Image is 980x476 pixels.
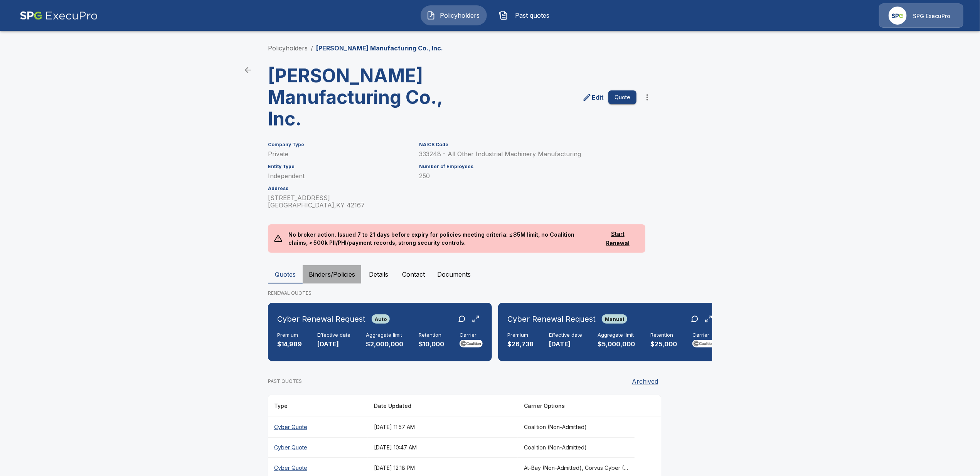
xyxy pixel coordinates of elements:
button: Policyholders IconPolicyholders [421,5,487,25]
h6: NAICS Code [419,142,636,147]
p: SPG ExecuPro [913,12,950,20]
p: 250 [419,172,636,180]
h6: Cyber Renewal Request [507,313,596,325]
th: [DATE] 10:47 AM [368,437,518,458]
button: more [640,90,655,105]
img: AA Logo [20,3,98,28]
p: Independent [268,172,410,180]
h6: Number of Employees [419,164,636,169]
img: Past quotes Icon [499,11,508,20]
p: [PERSON_NAME] Manufacturing Co., Inc. [316,43,443,53]
span: Policyholders [439,11,481,20]
p: PAST QUOTES [268,378,302,385]
h6: Company Type [268,142,410,147]
h6: Cyber Renewal Request [277,313,365,325]
th: [DATE] 11:57 AM [368,417,518,437]
p: $2,000,000 [366,340,403,349]
span: Past quotes [511,11,554,20]
span: Manual [602,316,627,322]
div: policyholder tabs [268,265,712,284]
p: $26,738 [507,340,534,349]
span: Auto [372,316,390,322]
button: Quote [608,90,636,105]
p: $25,000 [650,340,677,349]
p: $5,000,000 [598,340,635,349]
img: Carrier [692,340,716,347]
a: edit [581,91,605,104]
button: Archived [629,374,661,389]
th: Coalition (Non-Admitted) [518,417,635,437]
h6: Aggregate limit [598,332,635,338]
h6: Entity Type [268,164,410,169]
button: Start Renewal [596,227,640,251]
th: Coalition (Non-Admitted) [518,437,635,458]
p: Edit [592,93,604,102]
li: / [311,43,313,53]
h6: Premium [277,332,302,338]
p: [DATE] [549,340,582,349]
p: RENEWAL QUOTES [268,290,712,297]
button: Quotes [268,265,303,284]
button: Details [361,265,396,284]
p: 333248 - All Other Industrial Machinery Manufacturing [419,150,636,158]
h6: Aggregate limit [366,332,403,338]
a: Agency IconSPG ExecuPro [879,3,963,28]
img: Carrier [460,340,483,347]
button: Binders/Policies [303,265,361,284]
a: Policyholders [268,44,308,52]
img: Policyholders Icon [426,11,436,20]
th: Cyber Quote [268,437,368,458]
p: Private [268,150,410,158]
button: Documents [431,265,477,284]
h6: Retention [419,332,444,338]
p: $14,989 [277,340,302,349]
h6: Effective date [549,332,582,338]
h6: Address [268,186,410,191]
p: [STREET_ADDRESS] [GEOGRAPHIC_DATA] , KY 42167 [268,194,410,209]
h3: [PERSON_NAME] Manufacturing Co., Inc. [268,65,458,130]
p: No broker action. Issued 7 to 21 days before expiry for policies meeting criteria: ≤ $5M limit, n... [282,224,596,253]
nav: breadcrumb [268,43,443,53]
button: Past quotes IconPast quotes [493,5,559,25]
th: Cyber Quote [268,417,368,437]
h6: Retention [650,332,677,338]
h6: Carrier [692,332,716,338]
a: back [240,62,256,78]
p: [DATE] [317,340,350,349]
th: Date Updated [368,395,518,417]
button: Contact [396,265,431,284]
p: $10,000 [419,340,444,349]
h6: Effective date [317,332,350,338]
th: Carrier Options [518,395,635,417]
img: Agency Icon [889,7,907,25]
h6: Premium [507,332,534,338]
th: Type [268,395,368,417]
h6: Carrier [460,332,483,338]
